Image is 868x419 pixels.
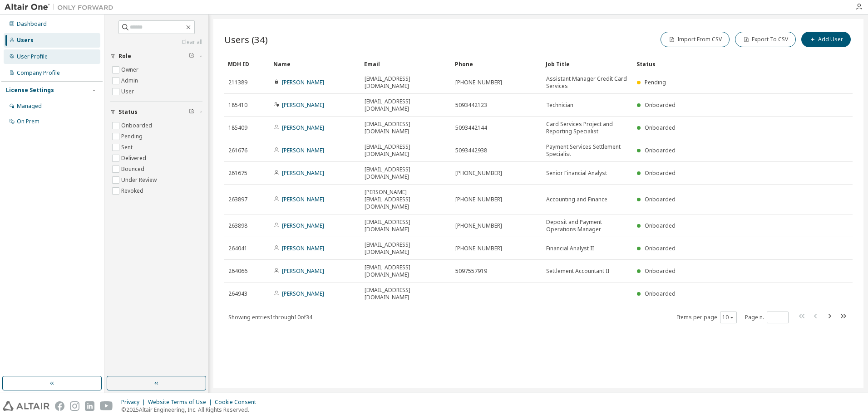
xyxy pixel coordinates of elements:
span: 261675 [228,170,247,177]
label: Onboarded [121,120,154,131]
span: Onboarded [645,124,676,132]
div: Users [17,37,34,44]
label: User [121,86,136,97]
span: 185409 [228,124,247,132]
button: Import From CSV [661,32,730,47]
span: [EMAIL_ADDRESS][DOMAIN_NAME] [365,264,447,278]
label: Pending [121,131,144,142]
label: Revoked [121,185,145,196]
a: [PERSON_NAME] [282,222,324,229]
button: Export To CSV [735,32,796,47]
span: [PHONE_NUMBER] [455,245,502,252]
span: Accounting and Finance [546,196,607,203]
a: [PERSON_NAME] [282,267,324,275]
div: License Settings [6,87,54,94]
span: Page n. [745,312,789,323]
label: Bounced [121,164,146,175]
span: Card Services Project and Reporting Specialist [546,121,629,135]
span: [EMAIL_ADDRESS][DOMAIN_NAME] [365,98,447,112]
span: Financial Analyst II [546,245,594,252]
div: Company Profile [17,69,60,77]
div: Email [364,57,448,71]
img: youtube.svg [100,401,113,411]
span: Status [118,108,138,116]
a: [PERSON_NAME] [282,78,324,86]
span: Role [118,53,131,60]
span: Onboarded [645,222,676,229]
button: 10 [722,314,735,321]
span: Onboarded [645,290,676,297]
span: [EMAIL_ADDRESS][DOMAIN_NAME] [365,241,447,256]
div: Cookie Consent [215,399,261,406]
span: [EMAIL_ADDRESS][DOMAIN_NAME] [365,143,447,158]
span: 211389 [228,79,247,86]
span: [PHONE_NUMBER] [455,170,502,177]
a: [PERSON_NAME] [282,290,324,297]
span: 264041 [228,245,247,252]
div: Privacy [121,399,148,406]
div: Status [636,57,805,71]
span: [EMAIL_ADDRESS][DOMAIN_NAME] [365,75,447,90]
div: Name [273,57,357,71]
span: [EMAIL_ADDRESS][DOMAIN_NAME] [365,121,447,135]
span: [PHONE_NUMBER] [455,222,502,229]
span: Clear filter [189,53,194,60]
span: 261676 [228,147,247,154]
span: [EMAIL_ADDRESS][DOMAIN_NAME] [365,219,447,233]
button: Role [110,46,202,66]
span: Users (34) [224,33,268,46]
span: Settlement Accountant II [546,268,609,275]
span: Technician [546,102,573,109]
span: 263898 [228,222,247,229]
img: facebook.svg [55,401,64,411]
span: [PHONE_NUMBER] [455,79,502,86]
button: Add User [801,32,851,47]
span: Items per page [677,312,737,323]
span: 5093442938 [455,147,487,154]
span: Assistant Manager Credit Card Services [546,75,629,90]
span: Showing entries 1 through 10 of 34 [228,313,312,321]
div: Website Terms of Use [148,399,215,406]
span: 264066 [228,268,247,275]
span: Onboarded [645,195,676,203]
span: 263897 [228,196,247,203]
span: [PERSON_NAME][EMAIL_ADDRESS][DOMAIN_NAME] [365,189,447,210]
span: Onboarded [645,267,676,275]
span: 5093442123 [455,102,487,109]
img: altair_logo.svg [3,401,49,411]
a: [PERSON_NAME] [282,244,324,252]
span: 185410 [228,102,247,109]
span: 264943 [228,290,247,297]
span: Onboarded [645,244,676,252]
span: [EMAIL_ADDRESS][DOMAIN_NAME] [365,166,447,180]
span: [PHONE_NUMBER] [455,196,502,203]
span: Payment Services Settlement Specialist [546,143,629,158]
label: Sent [121,142,134,153]
span: Onboarded [645,101,676,109]
label: Delivered [121,153,148,164]
div: Dashboard [17,20,47,28]
a: [PERSON_NAME] [282,195,324,203]
p: © 2025 Altair Engineering, Inc. All Rights Reserved. [121,406,261,414]
div: Job Title [546,57,629,71]
a: [PERSON_NAME] [282,146,324,154]
label: Admin [121,75,140,86]
label: Owner [121,64,140,75]
span: Onboarded [645,169,676,177]
span: [EMAIL_ADDRESS][DOMAIN_NAME] [365,287,447,301]
a: [PERSON_NAME] [282,101,324,109]
div: MDH ID [228,57,266,71]
a: Clear all [110,39,202,46]
button: Status [110,102,202,122]
img: linkedin.svg [85,401,94,411]
span: Clear filter [189,108,194,116]
span: 5097557919 [455,268,487,275]
div: Phone [455,57,538,71]
label: Under Review [121,175,158,185]
span: Onboarded [645,146,676,154]
div: On Prem [17,118,39,125]
span: Pending [645,78,666,86]
img: Altair One [5,3,118,12]
span: Senior Financial Analyst [546,170,607,177]
div: Managed [17,102,42,110]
